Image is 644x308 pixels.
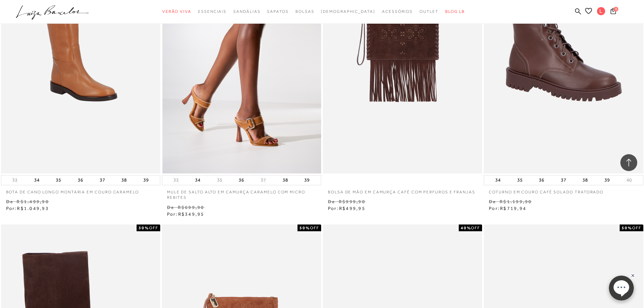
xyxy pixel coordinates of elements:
span: Sapatos [267,9,288,14]
small: R$1.499,90 [17,199,49,204]
span: R$719,94 [500,206,526,211]
a: categoryNavScreenReaderText [198,5,226,18]
button: 33 [171,177,181,183]
small: R$699,90 [178,205,205,210]
small: De [6,199,13,204]
span: R$499,95 [339,206,365,211]
strong: 50% [622,226,632,230]
button: 39 [141,175,151,185]
a: categoryNavScreenReaderText [295,5,314,18]
span: [DEMOGRAPHIC_DATA] [321,9,375,14]
a: BOLSA DE MÃO EM CAMURÇA CAFÉ COM PERFUROS E FRANJAS [323,185,482,195]
span: OFF [471,226,480,230]
span: Por: [167,211,205,217]
button: 39 [602,175,612,185]
span: OFF [632,226,641,230]
button: 37 [559,175,568,185]
span: Acessórios [382,9,413,14]
button: 36 [537,175,546,185]
span: Por: [328,206,365,211]
button: 37 [98,175,107,185]
button: L [594,7,609,17]
a: categoryNavScreenReaderText [162,5,191,18]
small: De [328,199,335,204]
span: R$1.049,93 [17,206,49,211]
a: BLOG LB [445,5,465,18]
a: COTURNO EM COURO CAFÉ SOLADO TRATORADO [484,185,643,195]
span: OFF [310,226,319,230]
button: 0 [609,7,618,17]
button: 38 [281,175,290,185]
span: R$349,95 [178,211,205,217]
a: MULE DE SALTO ALTO EM CAMURÇA CARAMELO COM MICRO REBITES [162,185,321,201]
button: 35 [54,175,63,185]
button: 34 [493,175,503,185]
span: L [597,7,605,15]
a: BOTA DE CANO LONGO MONTARIA EM COURO CARAMELO [1,185,160,195]
button: 35 [515,175,525,185]
strong: 50% [300,226,310,230]
small: De [489,199,496,204]
span: Por: [6,206,49,211]
a: categoryNavScreenReaderText [233,5,260,18]
span: Outlet [420,9,438,14]
small: R$999,90 [339,199,365,204]
button: 35 [215,177,224,183]
button: 37 [259,177,268,183]
button: 40 [624,177,634,183]
small: R$1.199,90 [500,199,532,204]
button: 34 [32,175,42,185]
span: Essenciais [198,9,226,14]
button: 36 [237,175,246,185]
a: categoryNavScreenReaderText [420,5,438,18]
button: 34 [193,175,202,185]
button: 36 [76,175,85,185]
span: Por: [489,206,526,211]
strong: 40% [461,226,471,230]
strong: 30% [139,226,149,230]
a: categoryNavScreenReaderText [382,5,413,18]
button: 38 [580,175,590,185]
span: Sandálias [233,9,260,14]
span: Verão Viva [162,9,191,14]
button: 38 [119,175,129,185]
small: De [167,205,174,210]
span: 0 [614,7,618,11]
button: 39 [302,175,312,185]
a: noSubCategoriesText [321,5,375,18]
span: OFF [149,226,158,230]
span: BLOG LB [445,9,465,14]
span: Bolsas [295,9,314,14]
button: 33 [10,177,20,183]
a: categoryNavScreenReaderText [267,5,288,18]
